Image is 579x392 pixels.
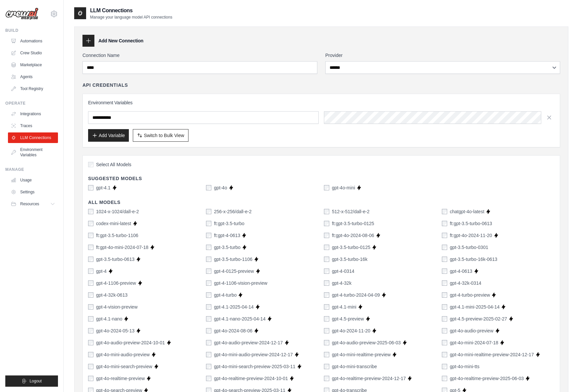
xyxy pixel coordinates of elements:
label: gpt-4-0125-preview [214,268,254,274]
p: Manage your language model API connections [90,15,172,20]
input: gpt-4o-mini-audio-preview-2024-12-17 [206,352,211,357]
input: gpt-4-turbo-2024-04-09 [324,292,329,298]
h2: LLM Connections [90,7,172,15]
button: Logout [5,375,58,387]
input: gpt-4-32k-0613 [88,292,93,298]
label: Connection Name [82,52,317,59]
label: codex-mini-latest [96,220,131,227]
input: ft:gpt-3.5-turbo [206,221,211,226]
label: Provider [325,52,560,59]
label: gpt-4o-2024-05-13 [96,327,134,334]
label: gpt-4o-audio-preview [450,327,494,334]
input: gpt-4-turbo [206,292,211,298]
label: gpt-3.5-turbo-16k [332,256,367,263]
input: gpt-3.5-turbo-1106 [206,257,211,262]
label: 1024-x-1024/dall-e-2 [96,208,139,215]
input: gpt-3.5-turbo-0301 [442,245,447,250]
input: ft:gpt-4o-2024-11-20 [442,233,447,238]
a: Agents [8,72,58,82]
label: gpt-4o-mini-audio-preview-2024-12-17 [214,351,293,358]
h4: All Models [88,199,554,206]
label: 512-x-512/dall-e-2 [332,208,370,215]
input: gpt-4o-realtime-preview-2025-06-03 [442,376,447,381]
input: gpt-4o-audio-preview-2024-12-17 [206,340,211,345]
label: gpt-4-1106-preview [96,280,136,286]
label: ft:gpt-3.5-turbo-1106 [96,232,138,239]
input: 512-x-512/dall-e-2 [324,209,329,214]
label: gpt-4-turbo-2024-04-09 [332,292,380,298]
div: Operate [5,101,58,106]
input: gpt-4o-mini-tts [442,364,447,369]
input: gpt-4o-mini-transcribe [324,364,329,369]
input: gpt-4-0314 [324,269,329,274]
input: gpt-4o-realtime-preview-2024-12-17 [324,376,329,381]
label: 256-x-256/dall-e-2 [214,208,252,215]
button: Resources [8,199,58,209]
label: ft:gpt-4o-mini-2024-07-18 [96,244,148,251]
input: 1024-x-1024/dall-e-2 [88,209,93,214]
input: ft:gpt-4o-2024-08-06 [324,233,329,238]
span: Select All Models [96,161,132,168]
label: gpt-4.1-mini [332,304,356,310]
label: gpt-4o-mini-audio-preview [96,351,150,358]
input: gpt-4-1106-vision-preview [206,280,211,286]
label: gpt-4-vision-preview [96,304,137,310]
label: gpt-4o-realtime-preview-2024-10-01 [214,375,288,382]
input: ft:gpt-3.5-turbo-0125 [324,221,329,226]
input: gpt-4-0125-preview [206,269,211,274]
label: gpt-4o-mini-tts [450,363,479,370]
a: Environment Variables [8,144,58,160]
label: gpt-4o-realtime-preview [96,375,145,382]
label: gpt-4.5-preview-2025-02-27 [450,316,507,322]
label: chatgpt-4o-latest [450,208,484,215]
label: gpt-4.1-nano [96,316,122,322]
input: gpt-4.1-nano-2025-04-14 [206,316,211,321]
input: gpt-4.1-nano [88,316,93,321]
img: Logo [5,8,38,20]
div: Manage [5,167,58,172]
a: LLM Connections [8,132,58,143]
input: gpt-4-1106-preview [88,280,93,286]
label: ft:gpt-3.5-turbo [214,220,244,227]
label: gpt-4.1-nano-2025-04-14 [214,316,266,322]
button: Switch to Bulk View [133,129,188,142]
input: gpt-3.5-turbo-0125 [324,245,329,250]
input: gpt-4o-2024-11-20 [324,328,329,333]
input: gpt-4o-audio-preview-2024-10-01 [88,340,93,345]
input: gpt-4o-mini-search-preview-2025-03-11 [206,364,211,369]
label: ft:gpt-3.5-turbo-0613 [450,220,492,227]
input: gpt-4-turbo-preview [442,292,447,298]
input: gpt-4o-mini [324,185,329,190]
label: gpt-4o-realtime-preview-2025-06-03 [450,375,524,382]
label: gpt-4o-mini [332,184,355,191]
input: gpt-3.5-turbo-0613 [88,257,93,262]
label: gpt-3.5-turbo-0125 [332,244,370,251]
a: Marketplace [8,60,58,70]
label: gpt-4-32k [332,280,351,286]
h3: Add New Connection [98,37,143,44]
span: Switch to Bulk View [144,132,184,139]
label: ft:gpt-4o-2024-11-20 [450,232,492,239]
label: gpt-4.1-mini-2025-04-14 [450,304,500,310]
input: gpt-4.1-mini-2025-04-14 [442,304,447,310]
input: gpt-4o-mini-realtime-preview-2024-12-17 [442,352,447,357]
label: gpt-4o-mini-realtime-preview [332,351,391,358]
input: gpt-4o-audio-preview-2025-06-03 [324,340,329,345]
label: gpt-4o [214,184,227,191]
label: gpt-4o-2024-08-06 [214,327,252,334]
button: Add Variable [88,129,129,142]
label: gpt-4.1-2025-04-14 [214,304,254,310]
h4: API Credentials [82,82,128,88]
label: gpt-3.5-turbo-0301 [450,244,488,251]
label: gpt-3.5-turbo [214,244,240,251]
a: Tool Registry [8,83,58,94]
input: gpt-4o-realtime-preview [88,376,93,381]
input: ft:gpt-3.5-turbo-1106 [88,233,93,238]
input: gpt-4o-mini-2024-07-18 [442,340,447,345]
input: gpt-4-32k [324,280,329,286]
label: gpt-4.5-preview [332,316,364,322]
label: gpt-4.1 [96,184,111,191]
input: gpt-4 [88,269,93,274]
input: gpt-4.1 [88,185,93,190]
label: ft:gpt-3.5-turbo-0125 [332,220,374,227]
